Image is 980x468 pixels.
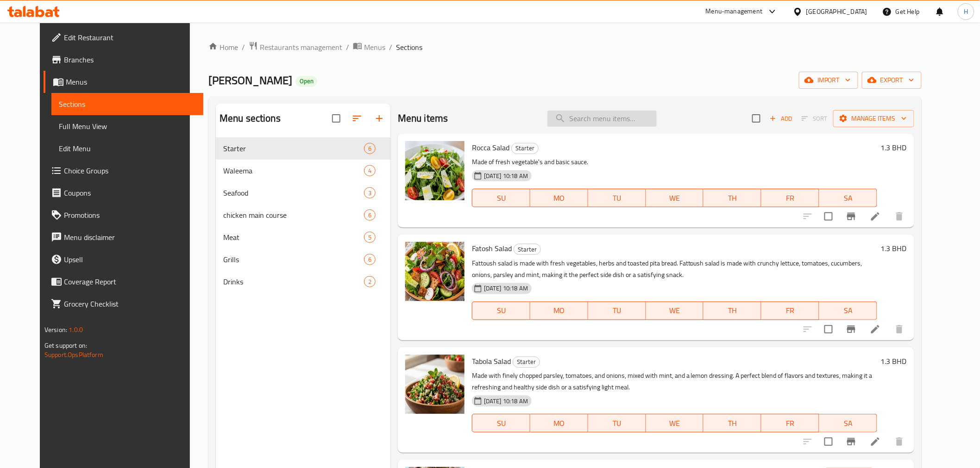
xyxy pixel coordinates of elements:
[592,417,642,430] span: TU
[768,113,793,124] span: Add
[364,144,375,153] span: 6
[870,211,881,222] a: Edit menu item
[514,244,540,255] span: Starter
[69,324,83,336] span: 1.0.0
[840,431,862,453] button: Branch-specific-item
[472,241,512,255] span: Fatosh Salad
[364,187,376,198] div: items
[223,276,364,287] span: Drinks
[44,339,87,351] span: Get support on:
[806,6,867,17] div: [GEOGRAPHIC_DATA]
[216,204,390,226] div: chicken main course6
[405,242,465,301] img: Fatosh Salad
[249,41,342,53] a: Restaurants management
[646,189,704,207] button: WE
[405,141,465,200] img: Rocca Salad
[368,107,390,129] button: Add section
[260,42,342,53] span: Restaurants management
[476,304,527,317] span: SU
[799,72,858,89] button: import
[530,302,588,320] button: MO
[64,209,196,221] span: Promotions
[765,191,816,205] span: FR
[476,417,527,430] span: SU
[396,42,422,53] span: Sections
[472,189,530,207] button: SU
[646,414,704,432] button: WE
[364,233,375,242] span: 5
[881,141,907,154] h6: 1.3 BHD
[841,113,907,124] span: Manage items
[64,298,196,309] span: Grocery Checklist
[364,276,376,287] div: items
[513,357,540,368] div: Starter
[327,109,346,128] span: Select all sections
[64,232,196,243] span: Menu disclaimer
[707,417,758,430] span: TH
[44,160,203,182] a: Choice Groups
[819,207,838,226] span: Select to update
[480,284,532,293] span: [DATE] 10:18 AM
[51,137,203,160] a: Edit Menu
[819,320,838,339] span: Select to update
[823,304,873,317] span: SA
[364,255,375,264] span: 6
[223,209,364,221] span: chicken main course
[588,414,646,432] button: TU
[511,143,539,154] div: Starter
[64,165,196,176] span: Choice Groups
[223,232,364,243] span: Meat
[364,209,376,221] div: items
[534,417,584,430] span: MO
[216,134,390,296] nav: Menu sections
[761,414,819,432] button: FR
[472,354,511,368] span: Tabola Salad
[888,205,911,228] button: delete
[964,6,968,17] span: H
[364,166,375,175] span: 4
[480,172,532,180] span: [DATE] 10:18 AM
[223,187,364,198] span: Seafood
[888,431,911,453] button: delete
[296,76,317,87] div: Open
[472,370,877,393] p: Made with finely chopped parsley, tomatoes, and onions, mixed with mint, and a lemon dressing. A ...
[513,357,540,367] span: Starter
[44,248,203,271] a: Upsell
[216,137,390,160] div: Starter6
[208,42,238,53] a: Home
[364,277,375,286] span: 2
[476,191,527,205] span: SU
[51,115,203,137] a: Full Menu View
[223,143,364,154] span: Starter
[707,191,758,205] span: TH
[707,304,758,317] span: TH
[216,226,390,248] div: Meat5
[765,417,816,430] span: FR
[530,414,588,432] button: MO
[472,302,530,320] button: SU
[819,414,877,432] button: SA
[840,318,862,340] button: Branch-specific-item
[346,107,368,129] span: Sort sections
[530,189,588,207] button: MO
[472,141,509,154] span: Rocca Salad
[44,271,203,293] a: Coverage Report
[650,417,700,430] span: WE
[364,42,385,53] span: Menus
[51,93,203,115] a: Sections
[64,254,196,265] span: Upsell
[765,304,816,317] span: FR
[704,302,761,320] button: TH
[364,143,376,154] div: items
[398,111,448,125] h2: Menu items
[353,41,385,53] a: Menus
[881,242,907,255] h6: 1.3 BHD
[44,26,203,49] a: Edit Restaurant
[704,414,761,432] button: TH
[223,165,364,176] span: Waleema
[547,111,657,127] input: search
[870,324,881,335] a: Edit menu item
